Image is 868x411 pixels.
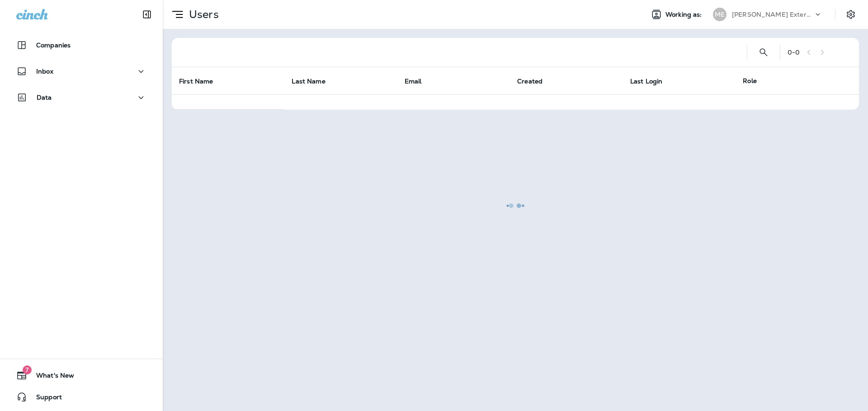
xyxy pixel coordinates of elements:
[27,372,74,383] span: What's New
[9,88,154,106] button: Data
[37,94,52,101] p: Data
[134,5,160,23] button: Collapse Sidebar
[9,388,154,406] button: Support
[9,36,154,54] button: Companies
[9,366,154,384] button: 7What's New
[23,365,32,374] span: 7
[36,42,71,49] p: Companies
[9,62,154,80] button: Inbox
[36,68,53,75] p: Inbox
[27,393,62,404] span: Support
